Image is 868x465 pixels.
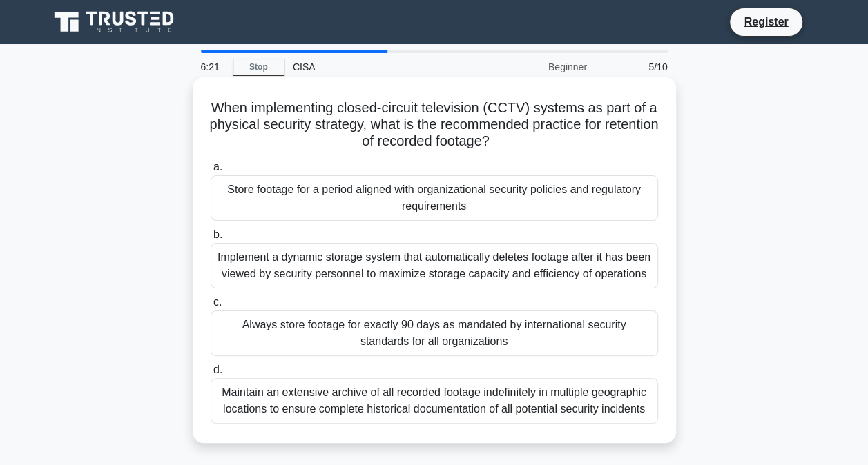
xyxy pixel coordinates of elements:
[233,59,284,76] a: Stop
[213,296,222,308] span: c.
[213,228,222,240] span: b.
[735,13,796,30] a: Register
[193,53,233,81] div: 6:21
[211,175,658,221] div: Store footage for a period aligned with organizational security policies and regulatory requirements
[213,161,222,172] span: a.
[284,53,474,81] div: CISA
[474,53,595,81] div: Beginner
[211,378,658,424] div: Maintain an extensive archive of all recorded footage indefinitely in multiple geographic locatio...
[595,53,676,81] div: 5/10
[211,310,658,356] div: Always store footage for exactly 90 days as mandated by international security standards for all ...
[213,364,222,375] span: d.
[209,99,659,150] h5: When implementing closed-circuit television (CCTV) systems as part of a physical security strateg...
[211,243,658,288] div: Implement a dynamic storage system that automatically deletes footage after it has been viewed by...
